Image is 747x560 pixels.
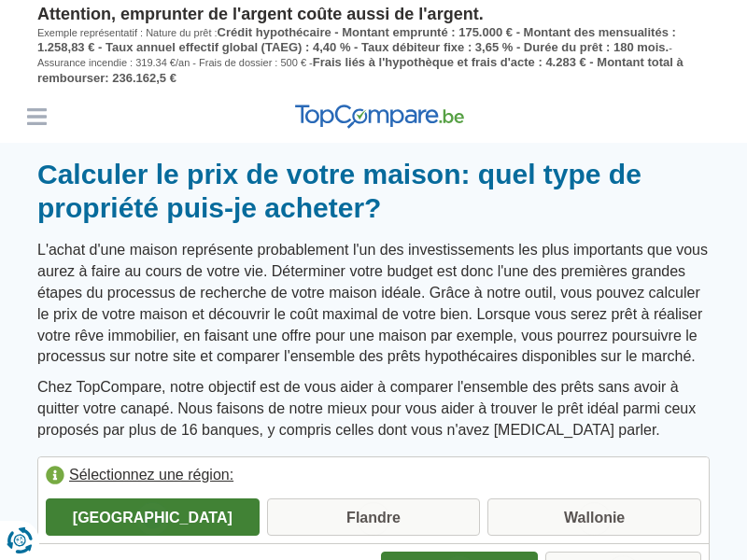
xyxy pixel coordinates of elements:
label: Flandre [267,498,481,536]
p: Attention, emprunter de l'argent coûte aussi de l'argent. [37,5,710,25]
label: Sélectionnez une région: [38,457,709,498]
h1: Calculer le prix de votre maison: quel type de propriété puis-je acheter? [37,158,710,225]
span: Crédit hypothécaire - Montant emprunté : 175.000 € - Montant des mensualités : 1.258,83 € - Taux ... [37,25,676,54]
button: Menu [22,103,50,131]
p: Chez TopCompare, notre objectif est de vous aider à comparer l'ensemble des prêts sans avoir à qu... [37,377,710,441]
span: Frais liés à l'hypothèque et frais d'acte : 4.283 € - Montant total à rembourser: 236.162,5 € [37,55,684,84]
p: L'achat d'une maison représente probablement l'un des investissements les plus importants que vou... [37,240,710,368]
label: [GEOGRAPHIC_DATA] [46,498,260,536]
p: Exemple représentatif : Nature du prêt : - Assurance incendie : 319.34 €/an - Frais de dossier : ... [37,25,710,87]
img: TopCompare [295,105,464,129]
label: Wallonie [487,498,701,536]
